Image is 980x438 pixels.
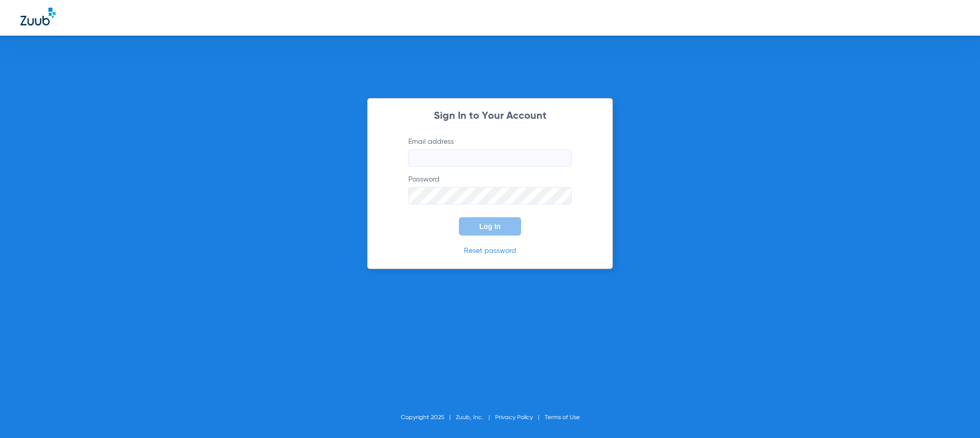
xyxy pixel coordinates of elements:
h2: Sign In to Your Account [393,111,587,121]
li: Zuub, Inc. [456,413,495,423]
label: Password [408,174,572,204]
a: Terms of Use [545,415,580,421]
input: Email address [408,149,572,167]
input: Password [408,187,572,204]
li: Copyright 2025 [401,413,456,423]
img: Zuub Logo [20,8,56,25]
label: Email address [408,137,572,167]
a: Privacy Policy [495,415,533,421]
a: Reset password [464,247,516,254]
button: Log In [459,217,521,236]
span: Log In [479,222,501,230]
